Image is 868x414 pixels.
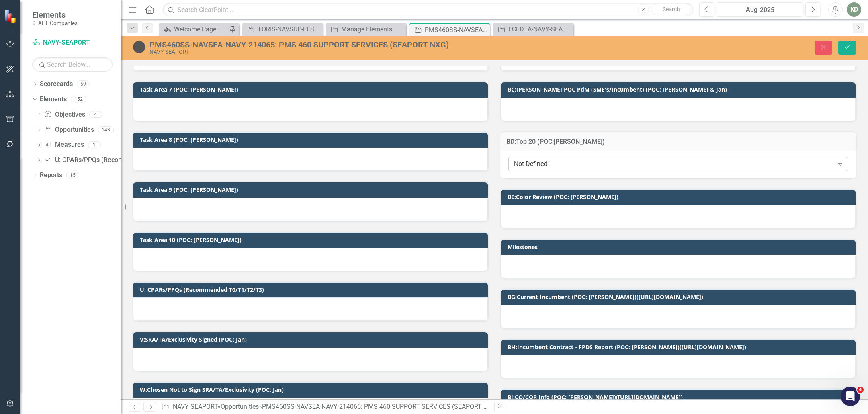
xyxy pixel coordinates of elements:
[857,387,864,393] span: 4
[23,13,39,19] div: v 4.0.25
[341,24,404,34] div: Manage Elements
[425,25,488,35] div: PMS460SS-NAVSEA-NAVY-214065: PMS 460 SUPPORT SERVICES (SEAPORT NXG)
[221,403,259,410] a: Opportunities
[13,21,19,27] img: website_grey.svg
[140,86,484,92] h3: Task Area 7 (POC: [PERSON_NAME])
[44,140,84,150] a: Measures
[89,47,135,53] div: Keywords by Traffic
[140,387,484,393] h3: W:Chosen Not to Sign SRA/TA/Exclusivity (POC: Jan)
[98,126,114,133] div: 143
[66,172,79,179] div: 15
[847,2,861,17] button: KD
[31,47,72,53] div: Domain Overview
[514,160,834,169] div: Not Defined
[161,402,488,412] div: » »
[244,24,321,34] a: TORIS-NAVSUP-FLSC-256150: TRAINING AND OPERATIONAL READINESS INFORMATION SERVICES TORIS (SEAPORT ...
[161,24,227,34] a: Welcome Page
[149,49,540,55] div: NAVY-SEAPORT
[77,81,90,88] div: 59
[149,40,540,49] div: PMS460SS-NAVSEA-NAVY-214065: PMS 460 SUPPORT SERVICES (SEAPORT NXG)
[841,387,860,406] iframe: Intercom live chat
[4,9,18,23] img: ClearPoint Strategy
[651,4,691,15] button: Search
[133,41,145,53] img: Tracked
[40,95,67,104] a: Elements
[32,10,78,20] span: Elements
[328,24,404,34] a: Manage Elements
[495,24,571,34] a: FCFDTA-NAVY-SEAPORT-255372: FORCE COMBATIVES AND FORCE DEVELOPMENT TRAINING ANALYST (SEAPORT NXG)
[40,80,73,89] a: Scorecards
[508,244,852,250] h3: Milestones
[32,38,113,47] a: NAVY-SEAPORT
[44,125,94,135] a: Opportunities
[508,86,852,92] h3: BC:[PERSON_NAME] POC PdM (SME's/Incumbent) (POC: [PERSON_NAME] & Jan)
[140,137,484,143] h3: Task Area 8 (POC: [PERSON_NAME])
[22,47,28,53] img: tab_domain_overview_orange.svg
[32,20,78,26] small: STAHL Companies
[506,138,850,146] h3: BD:Top 20 (POC:[PERSON_NAME])
[140,237,484,243] h3: Task Area 10 (POC: [PERSON_NAME])
[508,344,852,350] h3: BH:Incumbent Contract - FPDS Report (POC: [PERSON_NAME])([URL][DOMAIN_NAME])
[173,403,217,410] a: NAVY-SEAPORT
[88,141,101,148] div: 1
[140,336,484,342] h3: V:SRA/TA/Exclusivity Signed (POC: Jan)
[32,57,113,72] input: Search Below...
[13,13,19,19] img: logo_orange.svg
[508,294,852,300] h3: BG:Current Incumbent (POC: [PERSON_NAME])([URL][DOMAIN_NAME])
[262,403,499,410] div: PMS460SS-NAVSEA-NAVY-214065: PMS 460 SUPPORT SERVICES (SEAPORT NXG)
[508,394,852,400] h3: BI:CO/COR Info (POC: [PERSON_NAME])([URL][DOMAIN_NAME])
[508,24,571,34] div: FCFDTA-NAVY-SEAPORT-255372: FORCE COMBATIVES AND FORCE DEVELOPMENT TRAINING ANALYST (SEAPORT NXG)
[140,187,484,193] h3: Task Area 9 (POC: [PERSON_NAME])
[71,96,86,103] div: 152
[40,171,62,180] a: Reports
[80,47,86,53] img: tab_keywords_by_traffic_grey.svg
[719,5,800,15] div: Aug-2025
[44,156,189,165] a: U: CPARs/PPQs (Recommended T0/T1/T2/T3)
[89,111,102,118] div: 4
[717,2,803,17] button: Aug-2025
[21,21,88,27] div: Domain: [DOMAIN_NAME]
[163,3,693,17] input: Search ClearPoint...
[663,6,680,12] span: Search
[174,24,227,34] div: Welcome Page
[258,24,321,34] div: TORIS-NAVSUP-FLSC-256150: TRAINING AND OPERATIONAL READINESS INFORMATION SERVICES TORIS (SEAPORT ...
[140,287,484,293] h3: U: CPARs/PPQs (Recommended T0/T1/T2/T3)
[508,194,852,200] h3: BE:Color Review (POC: [PERSON_NAME])
[44,110,85,119] a: Objectives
